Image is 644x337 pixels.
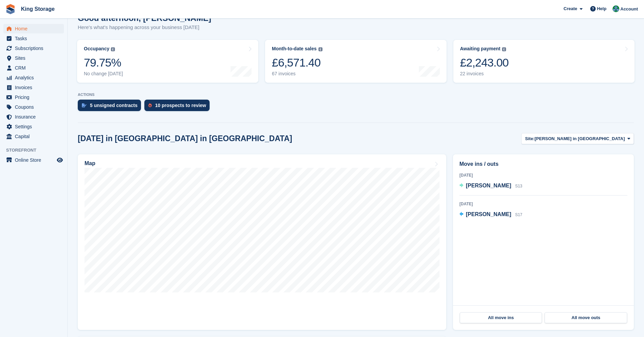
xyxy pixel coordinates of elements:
img: prospect-51fa495bee0391a8d652442698ab0144808aea92771e9ea1ae160a38d050c398.svg [148,103,152,107]
a: menu [3,63,64,73]
h2: [DATE] in [GEOGRAPHIC_DATA] in [GEOGRAPHIC_DATA] [78,134,292,143]
a: menu [3,132,64,141]
a: menu [3,155,64,165]
span: [PERSON_NAME] [466,183,511,188]
span: Account [620,6,638,12]
a: Preview store [56,156,64,164]
span: Home [15,24,55,33]
span: [PERSON_NAME] [466,211,511,217]
a: menu [3,102,64,112]
div: £2,243.00 [460,56,509,70]
span: CRM [15,63,55,73]
span: Analytics [15,73,55,82]
span: S17 [515,212,522,217]
a: All move ins [460,312,542,323]
div: [DATE] [459,172,627,178]
img: icon-info-grey-7440780725fd019a000dd9b08b2336e03edf1995a4989e88bcd33f0948082b44.svg [111,47,115,51]
span: Invoices [15,83,55,92]
a: King Storage [18,3,57,15]
h2: Move ins / outs [459,160,627,168]
span: Online Store [15,155,55,165]
div: Month-to-date sales [272,46,316,52]
div: 22 invoices [460,71,509,77]
a: menu [3,83,64,92]
p: ACTIONS [78,93,634,97]
div: No change [DATE] [84,71,123,77]
a: menu [3,112,64,122]
a: Month-to-date sales £6,571.40 67 invoices [265,40,446,83]
div: 79.75% [84,56,123,70]
a: All move outs [545,312,627,323]
span: Storefront [6,147,67,154]
img: icon-info-grey-7440780725fd019a000dd9b08b2336e03edf1995a4989e88bcd33f0948082b44.svg [318,47,323,51]
span: [PERSON_NAME] in [GEOGRAPHIC_DATA] [535,135,625,142]
span: Site: [525,135,534,142]
span: Settings [15,122,55,131]
img: John King [613,5,619,12]
img: icon-info-grey-7440780725fd019a000dd9b08b2336e03edf1995a4989e88bcd33f0948082b44.svg [502,47,506,51]
a: menu [3,53,64,63]
a: menu [3,34,64,43]
a: menu [3,122,64,131]
button: Site: [PERSON_NAME] in [GEOGRAPHIC_DATA] [521,133,634,144]
span: Insurance [15,112,55,122]
span: Tasks [15,34,55,43]
img: contract_signature_icon-13c848040528278c33f63329250d36e43548de30e8caae1d1a13099fd9432cc5.svg [82,103,87,107]
div: 5 unsigned contracts [90,103,138,108]
div: [DATE] [459,201,627,207]
div: Occupancy [84,46,109,52]
span: Capital [15,132,55,141]
a: [PERSON_NAME] S17 [459,210,522,219]
a: 10 prospects to review [144,100,213,114]
span: Create [564,5,577,12]
span: Subscriptions [15,44,55,53]
a: 5 unsigned contracts [78,100,144,114]
a: Occupancy 79.75% No change [DATE] [77,40,258,83]
div: 67 invoices [272,71,322,77]
h2: Map [85,160,95,166]
span: Help [597,5,606,12]
a: menu [3,93,64,102]
span: Coupons [15,102,55,112]
a: Awaiting payment £2,243.00 22 invoices [453,40,635,83]
span: Pricing [15,93,55,102]
a: Map [78,154,446,330]
span: S13 [515,184,522,188]
a: menu [3,24,64,33]
a: [PERSON_NAME] S13 [459,182,522,190]
a: menu [3,73,64,82]
img: stora-icon-8386f47178a22dfd0bd8f6a31ec36ba5ce8667c1dd55bd0f319d3a0aa187defe.svg [5,4,16,14]
div: 10 prospects to review [155,103,206,108]
div: £6,571.40 [272,56,322,70]
p: Here's what's happening across your business [DATE] [78,24,211,31]
span: Sites [15,53,55,63]
a: menu [3,44,64,53]
div: Awaiting payment [460,46,501,52]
